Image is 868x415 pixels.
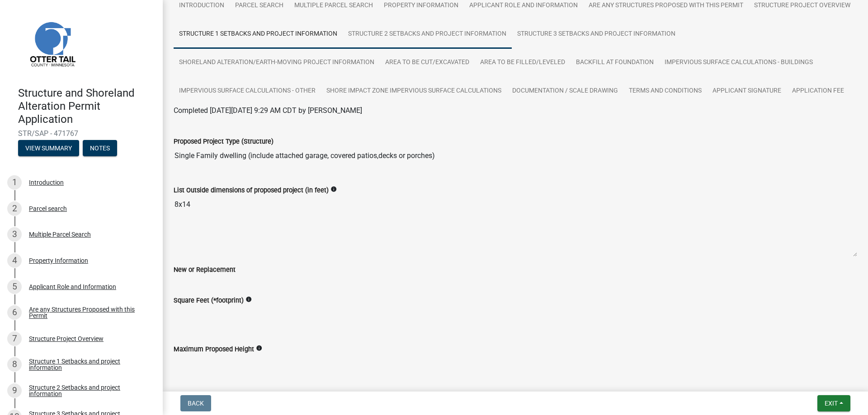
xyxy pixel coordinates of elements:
i: info [330,186,337,192]
a: Applicant Signature [707,77,787,106]
a: Impervious Surface Calculations - Other [174,77,321,106]
div: 7 [7,331,22,346]
div: Parcel search [29,205,67,212]
i: info [256,345,262,351]
a: Documentation / Scale Drawing [507,77,623,106]
span: Back [188,400,204,407]
div: 1 [7,175,22,190]
button: Notes [83,140,117,156]
a: Area to be Filled/Leveled [475,48,571,77]
button: Exit [817,395,850,411]
div: Structure 1 Setbacks and project information [29,358,148,371]
div: 6 [7,305,22,320]
label: Proposed Project Type (Structure) [174,139,274,145]
a: Structure 3 Setbacks and project information [512,20,681,49]
div: Applicant Role and Information [29,284,116,290]
div: Multiple Parcel Search [29,231,91,238]
i: info [245,296,252,303]
div: 9 [7,383,22,398]
span: STR/SAP - 471767 [18,129,145,138]
a: Structure 1 Setbacks and project information [174,20,343,49]
div: Introduction [29,179,64,186]
h4: Structure and Shoreland Alteration Permit Application [18,87,156,126]
div: 4 [7,253,22,268]
a: Terms and Conditions [623,77,707,106]
span: Exit [825,400,838,407]
div: Structure Project Overview [29,336,104,342]
wm-modal-confirm: Summary [18,145,79,153]
a: Impervious Surface Calculations - Buildings [659,48,818,77]
div: Structure 2 Setbacks and project information [29,384,148,397]
label: List Outside dimensions of proposed project (in feet) [174,187,329,194]
div: Are any Structures Proposed with this Permit [29,306,148,319]
a: Shoreland Alteration/Earth-Moving Project Information [174,48,380,77]
span: Completed [DATE][DATE] 9:29 AM CDT by [PERSON_NAME] [174,106,362,115]
textarea: 8x14 [174,196,857,257]
a: Area to be Cut/Excavated [380,48,475,77]
a: Shore Impact Zone Impervious Surface Calculations [321,77,507,106]
img: Otter Tail County, Minnesota [18,9,86,77]
div: 2 [7,201,22,216]
label: New or Replacement [174,267,236,273]
button: View Summary [18,140,79,156]
button: Back [180,395,211,411]
div: 5 [7,280,22,294]
a: Backfill at foundation [571,48,659,77]
wm-modal-confirm: Notes [83,145,117,153]
label: Maximum Proposed Height [174,346,254,353]
div: Property Information [29,257,88,264]
div: 8 [7,357,22,372]
a: Structure 2 Setbacks and project information [343,20,512,49]
a: Application Fee [787,77,849,106]
div: 3 [7,227,22,242]
label: Square Feet (*footprint) [174,298,244,304]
